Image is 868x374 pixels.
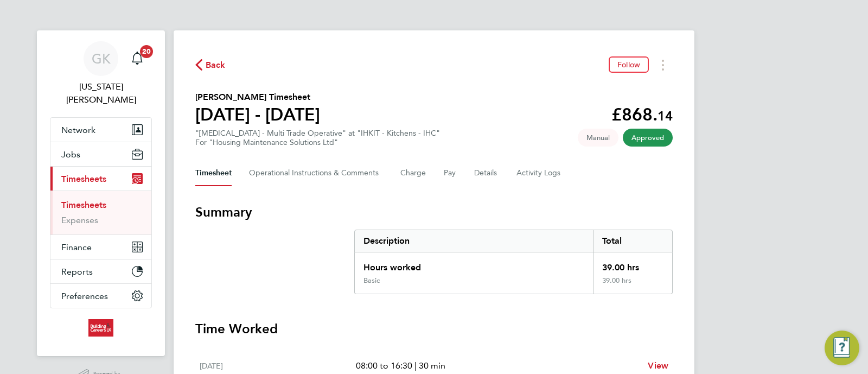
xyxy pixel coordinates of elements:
[37,30,165,356] nav: Main navigation
[617,60,640,69] span: Follow
[50,191,151,234] div: Timesheets
[593,230,672,252] div: Total
[61,242,92,252] span: Finance
[126,41,148,76] a: 20
[61,149,80,160] span: Jobs
[516,160,562,186] button: Activity Logs
[195,104,320,125] h1: [DATE] - [DATE]
[653,56,673,73] button: Timesheets Menu
[50,319,152,337] a: Go to home page
[61,215,98,225] a: Expenses
[92,52,111,66] span: GK
[50,235,151,259] button: Finance
[195,160,232,186] button: Timesheet
[825,331,859,365] button: Engage Resource Center
[355,230,593,252] div: Description
[50,41,152,106] a: GK[US_STATE][PERSON_NAME]
[195,204,673,221] h3: Summary
[50,142,151,166] button: Jobs
[578,129,618,147] span: This timesheet was manually created.
[195,91,320,104] h2: [PERSON_NAME] Timesheet
[195,58,226,72] button: Back
[50,167,151,191] button: Timesheets
[363,276,380,285] div: Basic
[658,108,673,124] span: 14
[419,360,445,371] span: 30 min
[140,45,153,58] span: 20
[444,160,457,186] button: Pay
[88,319,113,337] img: buildingcareersuk-logo-retina.png
[356,360,412,371] span: 08:00 to 16:30
[474,160,499,186] button: Details
[593,252,672,276] div: 39.00 hrs
[414,360,417,371] span: |
[206,59,226,72] span: Back
[249,160,383,186] button: Operational Instructions & Comments
[195,129,440,147] div: "[MEDICAL_DATA] - Multi Trade Operative" at "IHKIT - Kitchens - IHC"
[648,360,668,371] span: View
[623,129,673,147] span: This timesheet has been approved.
[354,230,673,294] div: Summary
[195,320,673,338] h3: Time Worked
[355,252,593,276] div: Hours worked
[61,267,93,277] span: Reports
[593,276,672,294] div: 39.00 hrs
[648,359,668,372] a: View
[61,291,108,301] span: Preferences
[50,259,151,283] button: Reports
[609,56,649,73] button: Follow
[611,104,673,125] app-decimal: £868.
[50,284,151,308] button: Preferences
[50,80,152,106] span: Georgia King
[50,118,151,142] button: Network
[61,125,95,135] span: Network
[400,160,426,186] button: Charge
[61,200,106,210] a: Timesheets
[195,138,440,147] div: For "Housing Maintenance Solutions Ltd"
[61,174,106,184] span: Timesheets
